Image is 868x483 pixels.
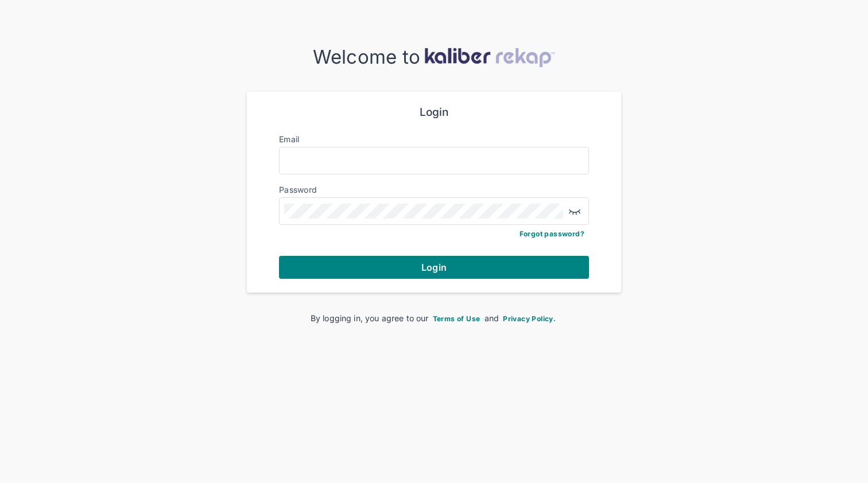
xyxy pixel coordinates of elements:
div: Login [279,106,589,119]
span: Terms of Use [433,314,480,323]
button: Login [279,256,589,279]
label: Email [279,134,299,144]
span: Privacy Policy. [503,314,556,323]
a: Privacy Policy. [501,313,557,323]
img: eye-closed.fa43b6e4.svg [568,204,582,218]
div: By logging in, you agree to our and [265,312,603,324]
img: kaliber-logo [424,48,555,67]
label: Password [279,185,317,194]
a: Terms of Use [431,313,482,323]
a: Forgot password? [520,229,584,238]
span: Login [421,262,447,273]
